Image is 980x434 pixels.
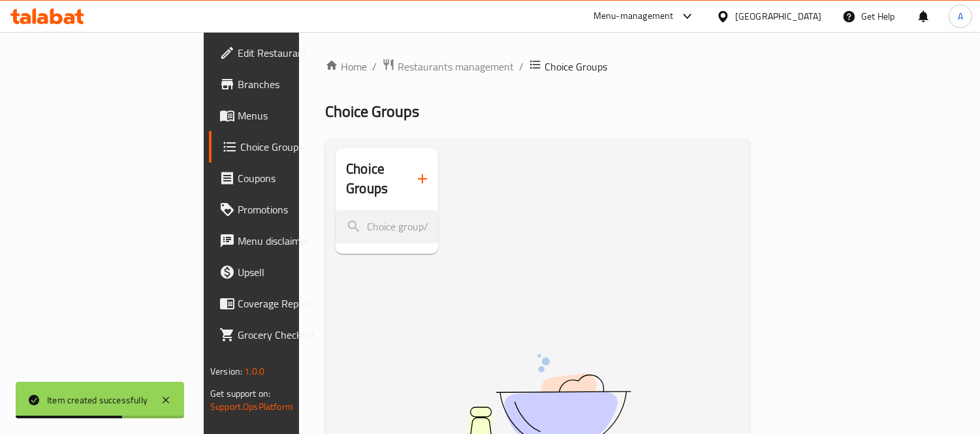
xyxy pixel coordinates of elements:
a: Edit Restaurant [209,37,368,69]
a: Grocery Checklist [209,319,368,350]
a: Menu disclaimer [209,225,368,256]
a: Restaurants management [382,58,514,75]
span: Upsell [238,264,357,280]
span: Version: [210,363,242,380]
span: Menus [238,108,357,123]
span: Grocery Checklist [238,327,357,343]
a: Support.OpsPlatform [210,398,293,415]
span: Restaurants management [398,59,514,74]
li: / [372,59,377,74]
a: Menus [209,100,368,131]
li: / [519,59,524,74]
div: [GEOGRAPHIC_DATA] [735,9,821,23]
h2: Choice Groups [346,159,407,198]
span: Edit Restaurant [238,45,357,61]
nav: breadcrumb [325,58,750,75]
span: Choice Groups [325,97,419,126]
span: 1.0.0 [244,363,264,380]
span: Promotions [238,202,357,217]
span: Menu disclaimer [238,233,357,249]
a: Promotions [209,194,368,225]
span: Coverage Report [238,296,357,311]
span: Branches [238,76,357,92]
span: Get support on: [210,385,270,402]
a: Coupons [209,163,368,194]
a: Branches [209,69,368,100]
div: Menu-management [593,8,674,24]
span: Coupons [238,170,357,186]
input: search [336,210,438,243]
div: Item created successfully [47,393,148,407]
a: Upsell [209,256,368,288]
a: Coverage Report [209,288,368,319]
span: A [958,9,963,23]
span: Choice Groups [240,139,357,155]
span: Choice Groups [545,59,607,74]
a: Choice Groups [209,131,368,163]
